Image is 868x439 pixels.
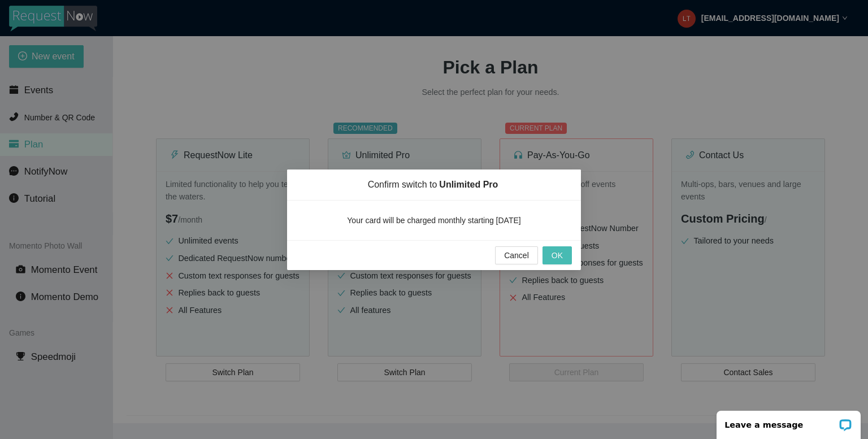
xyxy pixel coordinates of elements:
span: Confirm switch to [301,179,567,191]
button: Cancel [495,246,538,264]
span: OK [552,249,563,262]
span: Cancel [504,249,529,262]
iframe: LiveChat chat widget [709,403,868,439]
button: OK [542,246,572,264]
span: Unlimited Pro [439,179,498,191]
span: Your card will be charged monthly starting [DATE] [301,214,567,227]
